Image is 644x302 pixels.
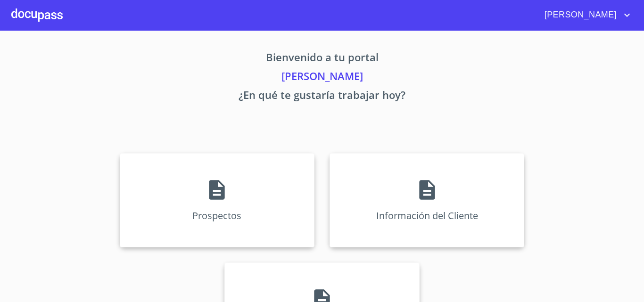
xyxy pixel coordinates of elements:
[32,49,612,68] p: Bienvenido a tu portal
[32,68,612,87] p: [PERSON_NAME]
[537,8,621,23] span: [PERSON_NAME]
[537,8,633,23] button: account of current user
[32,87,612,106] p: ¿En qué te gustaría trabajar hoy?
[376,209,478,222] p: Información del Cliente
[192,209,241,222] p: Prospectos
